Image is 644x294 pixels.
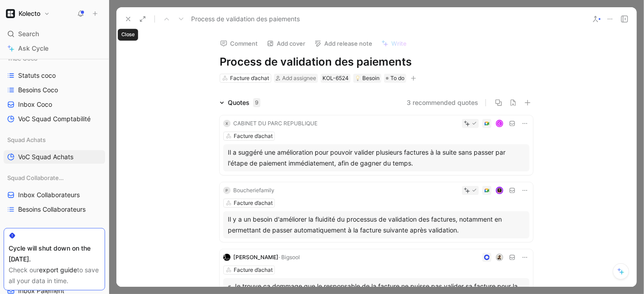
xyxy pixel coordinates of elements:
a: Inbox Collaborateurs [4,188,105,202]
button: Comment [216,37,262,50]
span: Squad Achats [7,135,46,144]
div: 9 [253,98,260,107]
button: Add cover [263,37,309,50]
div: Facture d’achat [234,266,273,275]
span: Squad Collaborateurs [7,173,67,182]
div: CABINET DU PARC REPUBLIQUE [233,119,317,128]
div: Search [4,27,105,41]
div: Squad Paiement [4,223,105,237]
div: Squad AchatsVoC Squad Achats [4,133,105,164]
img: logo [223,254,231,261]
div: Il a suggéré une amélioration pour pouvoir valider plusieurs factures à la suite sans passer par ... [228,147,525,169]
button: 3 recommended quotes [407,97,478,108]
a: Besoins Collaborateurs [4,203,105,216]
div: Close [118,29,138,41]
div: Facture d’achat [234,132,273,141]
div: KOL-6524 [322,74,349,83]
div: P [223,187,231,194]
div: Squad Achats [4,133,105,147]
button: Add release note [310,37,376,50]
div: Squad CollaborateursInbox CollaborateursBesoins Collaborateurs [4,171,105,216]
h1: Kolecto [19,9,40,18]
div: Cycle will shut down on the [DATE]. [9,243,100,265]
a: Inbox Coco [4,98,105,111]
div: Tribe CocoStatuts cocoBesoins CocoInbox CocoVoC Squad Comptabilité [4,52,105,126]
span: VoC Squad Comptabilité [18,114,91,123]
a: VoC Squad Achats [4,150,105,164]
span: VoC Squad Achats [18,152,73,161]
span: Write [391,39,407,47]
a: Statuts coco [4,69,105,82]
button: Write [377,37,411,50]
div: 💡Besoin [353,74,381,83]
span: · Bigsool [279,254,300,261]
img: Kolecto [6,9,15,18]
h1: Process de validation des paiements [220,55,533,69]
span: Inbox Coco [18,100,52,109]
div: Quotes9 [216,97,264,108]
div: Squad Collaborateurs [4,171,105,185]
span: Process de validation des paiements [191,14,300,24]
img: avatar [497,187,503,193]
button: KolectoKolecto [4,7,52,20]
div: To do [384,74,406,83]
img: avatar [497,254,503,260]
span: Ask Cycle [18,43,48,54]
div: Il y a un besoin d'améliorer la fluidité du processus de validation des factures, notamment en pe... [228,214,525,236]
span: Besoins Collaborateurs [18,205,86,214]
div: Besoin [355,74,380,83]
span: Search [18,28,39,39]
div: X [223,120,231,127]
span: Statuts coco [18,71,56,80]
a: Ask Cycle [4,42,105,55]
div: Facture d’achat [230,74,269,83]
img: 💡 [355,76,360,81]
div: Facture d’achat [234,199,273,208]
span: [PERSON_NAME] [233,254,279,261]
div: Boucheriefamily [233,186,274,195]
span: Inbox Collaborateurs [18,190,80,199]
a: export guide [39,266,77,274]
span: Squad Paiement [7,226,53,235]
div: Check our to save all your data in time. [9,265,100,286]
span: Besoins Coco [18,85,58,95]
div: C [497,120,503,126]
a: Besoins Coco [4,83,105,97]
a: VoC Squad Comptabilité [4,112,105,126]
div: Quotes [228,97,260,108]
span: To do [390,74,404,83]
span: Add assignee [282,75,316,81]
